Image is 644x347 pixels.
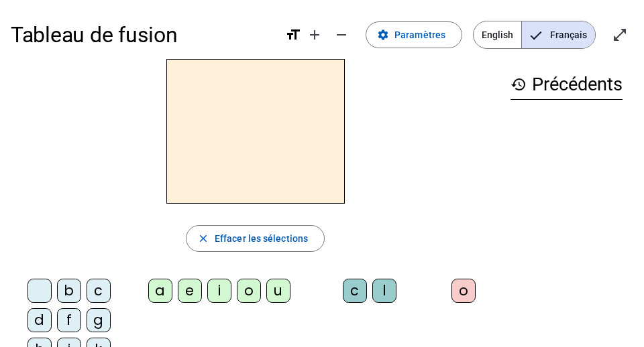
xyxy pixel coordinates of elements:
div: c [87,279,111,303]
mat-icon: format_size [285,27,301,43]
mat-icon: settings [377,29,389,41]
div: l [372,279,396,303]
span: Effacer les sélections [215,230,308,247]
button: Paramètres [366,21,462,48]
div: u [266,279,290,303]
div: f [57,308,81,332]
div: d [28,308,52,332]
mat-button-toggle-group: Language selection [473,21,596,49]
div: i [207,279,231,303]
mat-icon: close [197,232,209,245]
span: English [474,21,521,48]
div: b [57,279,81,303]
button: Effacer les sélections [186,225,325,252]
div: g [87,308,111,332]
span: Paramètres [394,27,445,43]
div: e [178,279,202,303]
h3: Précédents [511,70,623,100]
mat-icon: history [511,76,527,92]
div: c [343,279,367,303]
div: o [451,279,476,303]
mat-icon: open_in_full [612,27,628,43]
div: o [237,279,261,303]
button: Augmenter la taille de la police [301,21,328,48]
div: a [148,279,172,303]
span: Français [522,21,595,48]
mat-icon: remove [333,27,350,43]
button: Entrer en plein écran [606,21,633,48]
button: Diminuer la taille de la police [328,21,355,48]
h1: Tableau de fusion [11,13,274,56]
mat-icon: add [307,27,323,43]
